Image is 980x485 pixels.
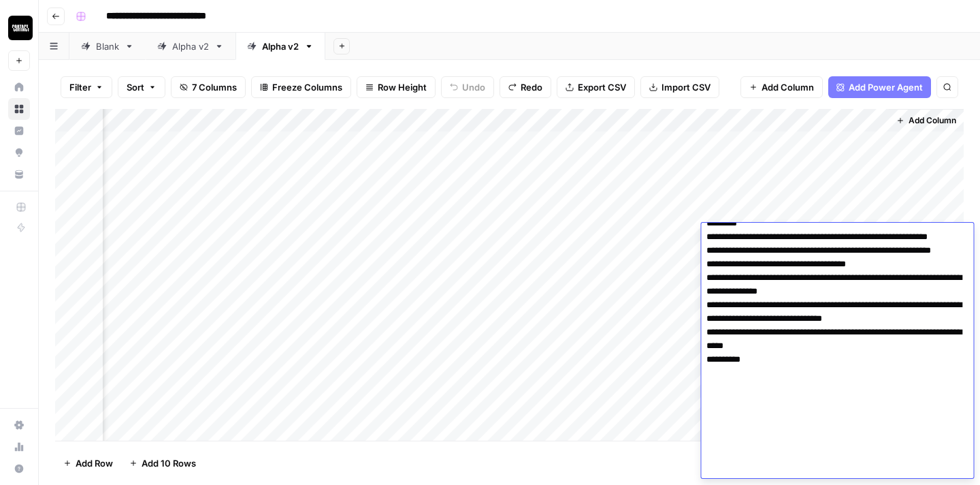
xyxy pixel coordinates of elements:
[828,76,931,98] button: Add Power Agent
[69,80,91,94] span: Filter
[192,80,237,94] span: 7 Columns
[251,76,351,98] button: Freeze Columns
[55,452,121,474] button: Add Row
[76,456,113,470] span: Add Row
[272,80,342,94] span: Freeze Columns
[8,76,30,98] a: Home
[500,76,551,98] button: Redo
[521,80,542,94] span: Redo
[8,11,30,45] button: Workspace: Contact Studios
[262,40,299,53] div: Alpha v2
[118,76,165,98] button: Sort
[891,112,962,129] button: Add Column
[849,80,923,94] span: Add Power Agent
[909,114,956,127] span: Add Column
[69,33,146,60] a: Blank
[661,80,710,94] span: Import CSV
[8,163,30,185] a: Your Data
[441,76,494,98] button: Undo
[740,76,823,98] button: Add Column
[8,458,30,480] button: Help + Support
[378,80,427,94] span: Row Height
[96,40,119,53] div: Blank
[121,452,204,474] button: Add 10 Rows
[8,142,30,163] a: Opportunities
[8,120,30,142] a: Insights
[578,80,626,94] span: Export CSV
[557,76,635,98] button: Export CSV
[8,414,30,436] a: Settings
[357,76,436,98] button: Row Height
[8,436,30,458] a: Usage
[61,76,112,98] button: Filter
[462,80,485,94] span: Undo
[172,40,209,53] div: Alpha v2
[171,76,246,98] button: 7 Columns
[142,456,196,470] span: Add 10 Rows
[8,16,33,40] img: Contact Studios Logo
[762,80,814,94] span: Add Column
[640,76,719,98] button: Import CSV
[8,98,30,120] a: Browse
[127,80,144,94] span: Sort
[146,33,235,60] a: Alpha v2
[235,33,325,60] a: Alpha v2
